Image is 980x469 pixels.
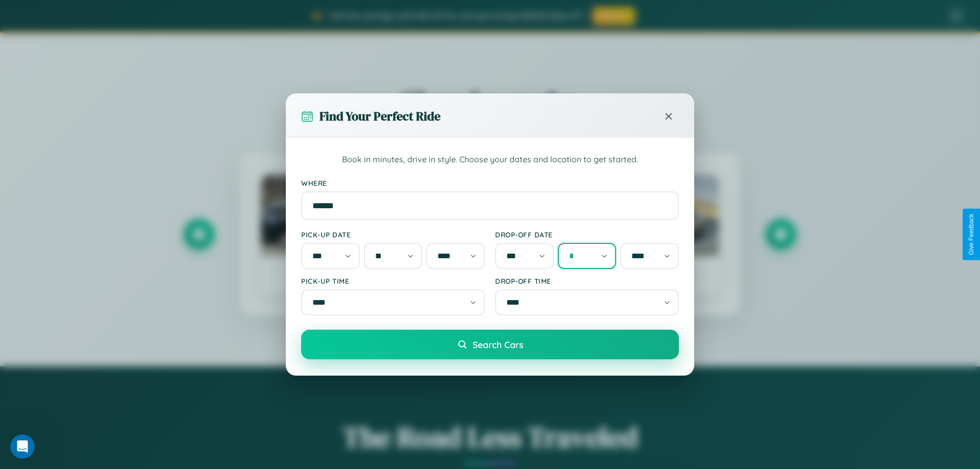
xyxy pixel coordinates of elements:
[301,179,679,187] label: Where
[301,330,679,359] button: Search Cars
[320,108,440,125] h3: Find Your Perfect Ride
[301,277,485,285] label: Pick-up Time
[473,339,523,350] span: Search Cars
[495,230,679,239] label: Drop-off Date
[301,153,679,166] p: Book in minutes, drive in style. Choose your dates and location to get started.
[301,230,485,239] label: Pick-up Date
[495,277,679,285] label: Drop-off Time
